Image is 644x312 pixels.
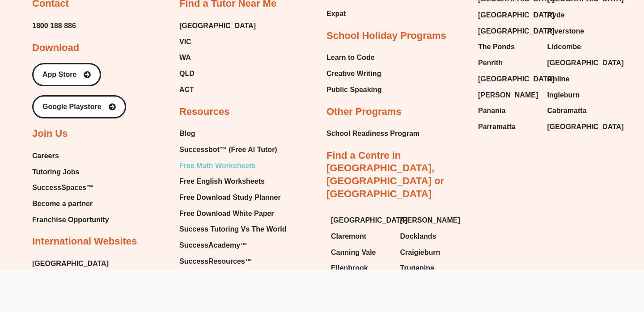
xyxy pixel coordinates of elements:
a: Free Download White Paper [179,207,286,220]
span: Successbot™ (Free AI Tutor) [179,143,277,156]
a: Blog [179,127,286,140]
a: Riverstone [547,25,608,38]
span: Parramatta [478,120,516,134]
h2: Other Programs [326,105,402,118]
a: Google Playstore [32,95,126,118]
span: Docklands [400,230,436,243]
a: Ellenbrook [331,261,391,275]
span: Ryde [547,8,565,22]
a: [GEOGRAPHIC_DATA] [478,8,538,22]
span: Canning Vale [331,246,376,259]
a: VIC [179,35,256,49]
a: ACT [179,83,256,97]
a: Expat [326,7,369,21]
a: Online [547,72,608,86]
iframe: Advertisement [159,270,485,310]
a: Careers [32,149,109,163]
a: SuccessAcademy™ [179,239,286,252]
h2: School Holiday Programs [326,30,446,42]
span: The Ponds [478,40,515,54]
span: [GEOGRAPHIC_DATA] [547,56,624,70]
a: Free Math Worksheets [179,159,286,173]
span: [GEOGRAPHIC_DATA] [331,214,407,227]
span: Careers [32,149,59,163]
span: Expat [326,7,346,21]
a: [GEOGRAPHIC_DATA] [478,25,538,38]
a: [PERSON_NAME] [400,214,461,227]
a: Successbot™ (Free AI Tutor) [179,143,286,156]
a: [GEOGRAPHIC_DATA] [179,19,256,33]
a: Panania [478,104,538,118]
a: Lidcombe [547,40,608,54]
span: Truganina [400,261,434,275]
a: School Readiness Program [326,127,419,140]
span: Free Math Worksheets [179,159,255,173]
a: Free English Worksheets [179,175,286,188]
span: SuccessAcademy™ [179,239,247,252]
span: VIC [179,35,191,49]
span: Tutoring Jobs [32,165,79,179]
a: [GEOGRAPHIC_DATA] [32,257,109,270]
a: Learn to Code [326,51,382,64]
span: Success Tutoring Vs The World [179,223,286,236]
a: WA [179,51,256,64]
a: Claremont [331,230,391,243]
span: Free Download Study Planner [179,191,281,204]
span: Free English Worksheets [179,175,265,188]
a: Become a partner [32,197,109,211]
a: Public Speaking [326,83,382,97]
span: Lidcombe [547,40,581,54]
h2: Resources [179,105,230,118]
span: Ellenbrook [331,261,368,275]
span: [GEOGRAPHIC_DATA] [478,72,555,86]
a: Franchise Opportunity [32,213,109,227]
a: The Ponds [478,40,538,54]
a: [GEOGRAPHIC_DATA] [331,214,391,227]
a: [GEOGRAPHIC_DATA] [547,56,608,70]
span: QLD [179,67,195,80]
a: Docklands [400,230,461,243]
span: SuccessSpaces™ [32,181,93,194]
span: Creative Writing [326,67,381,80]
a: [GEOGRAPHIC_DATA] [547,120,608,134]
iframe: Chat Widget [491,211,644,312]
a: Ingleburn [547,89,608,102]
a: Creative Writing [326,67,382,80]
span: [GEOGRAPHIC_DATA] [478,8,555,22]
a: 1800 188 886 [32,19,76,33]
span: Google Playstore [42,103,102,110]
span: Blog [179,127,195,140]
span: Ingleburn [547,89,580,102]
span: Become a partner [32,197,93,211]
a: Cabramatta [547,104,608,118]
span: App Store [42,71,76,78]
a: [PERSON_NAME] [478,89,538,102]
span: Learn to Code [326,51,375,64]
a: [GEOGRAPHIC_DATA] [478,72,538,86]
span: WA [179,51,191,64]
a: App Store [32,63,101,86]
h2: Join Us [32,127,68,140]
a: Craigieburn [400,246,461,259]
span: Riverstone [547,25,585,38]
span: [GEOGRAPHIC_DATA] [478,25,555,38]
span: Claremont [331,230,366,243]
span: [PERSON_NAME] [478,89,538,102]
span: Online [547,72,570,86]
a: Parramatta [478,120,538,134]
a: QLD [179,67,256,80]
h2: Download [32,42,79,55]
span: Penrith [478,56,503,70]
span: ACT [179,83,194,97]
a: Tutoring Jobs [32,165,109,179]
span: Craigieburn [400,246,441,259]
a: SuccessSpaces™ [32,181,109,194]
